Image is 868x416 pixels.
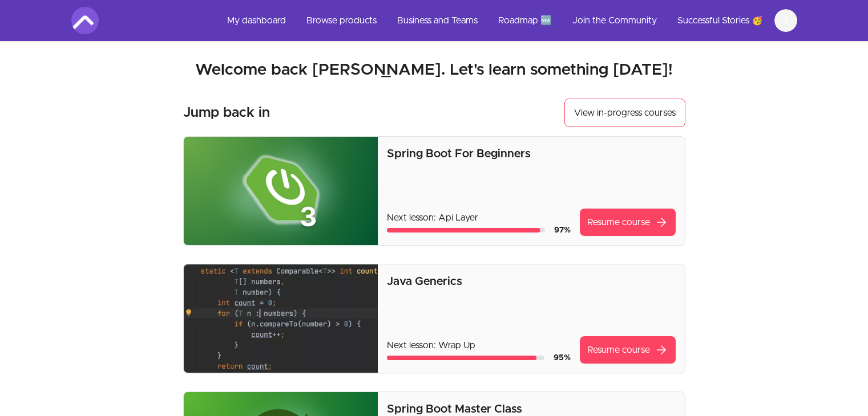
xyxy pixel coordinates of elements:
[580,209,676,236] a: Resume coursearrow_forward
[387,146,675,162] p: Spring Boot For Beginners
[387,274,675,289] p: Java Generics
[564,99,685,127] a: View in-progress courses
[387,228,544,233] div: Course progress
[774,9,797,32] button: J
[563,7,666,34] a: Join the Community
[387,356,544,360] div: Course progress
[655,343,668,357] span: arrow_forward
[489,7,561,34] a: Roadmap 🆕
[554,354,571,362] span: 95 %
[387,211,570,225] p: Next lesson: Api Layer
[71,7,99,34] img: Amigoscode logo
[387,338,570,352] p: Next lesson: Wrap Up
[71,60,797,80] h2: Welcome back [PERSON_NAME]. Let's learn something [DATE]!
[580,336,676,364] a: Resume coursearrow_forward
[184,137,378,245] img: Product image for Spring Boot For Beginners
[668,7,772,34] a: Successful Stories 🥳
[218,7,797,34] nav: Main
[297,7,386,34] a: Browse products
[183,104,270,122] h3: Jump back in
[554,226,571,234] span: 97 %
[655,215,668,229] span: arrow_forward
[388,7,487,34] a: Business and Teams
[218,7,295,34] a: My dashboard
[184,264,378,373] img: Product image for Java Generics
